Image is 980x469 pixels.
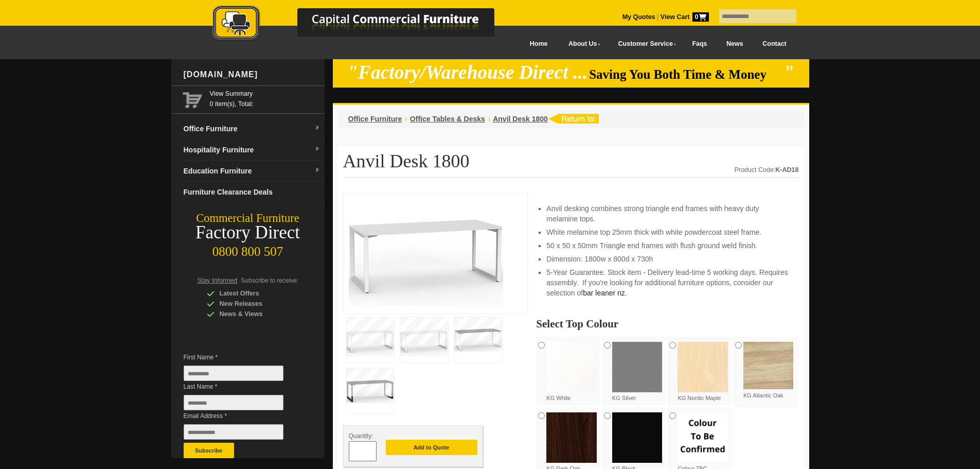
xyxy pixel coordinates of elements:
[546,240,788,251] li: 50 x 50 x 50mm Triangle end frames with flush ground weld finish.
[180,118,325,140] a: Office Furnituredropdown
[184,352,299,362] span: First Name *
[180,59,325,90] div: [DOMAIN_NAME]
[184,443,234,458] button: Subscribe
[678,342,728,392] img: KG Nordic Maple
[661,13,709,21] strong: View Cart
[410,115,485,123] a: Office Tables & Desks
[546,412,597,463] img: KG Dark Oak
[405,114,407,124] li: ›
[548,114,599,124] img: return to
[546,267,788,298] li: 5-Year Guarantee. Stock item - Delivery lead-time 5 working days. Requires assembly. If you're lo...
[210,89,320,99] a: View Summary
[184,5,544,43] img: Capital Commercial Furniture Logo
[241,277,298,284] span: Subscribe to receive:
[546,203,788,224] li: Anvil desking combines strong triangle end frames with heavy duty melamine tops.
[314,167,320,173] img: dropdown
[184,5,544,46] a: Capital Commercial Furniture Logo
[783,62,794,83] em: "
[612,342,663,392] img: KG Silver
[349,432,373,440] span: Quantity:
[488,114,490,124] li: ›
[314,125,320,131] img: dropdown
[171,211,325,225] div: Commercial Furniture
[184,366,283,381] input: First Name *
[678,412,728,463] img: Colour TBC
[210,89,320,108] span: 0 item(s), Total:
[184,411,299,421] span: Email Address *
[583,289,625,297] a: bar leaner nz
[743,342,794,389] img: KG Atlantic Oak
[753,32,796,56] a: Contact
[180,140,325,161] a: Hospitality Furnituredropdown
[386,440,477,455] button: Add to Quote
[717,32,753,56] a: News
[348,115,402,123] a: Office Furniture
[622,13,655,21] a: My Quotes
[589,67,782,81] span: Saving You Both Time & Money
[678,342,728,402] label: KG Nordic Maple
[658,13,708,21] a: View Cart0
[493,115,548,123] a: Anvil Desk 1800
[546,342,597,402] label: KG White
[314,146,320,152] img: dropdown
[546,254,788,264] li: Dimension: 1800w x 800d x 730h
[743,342,794,399] label: KG Atlantic Oak
[207,288,305,299] div: Latest Offers
[347,62,587,83] em: "Factory/Warehouse Direct ...
[343,151,799,178] h1: Anvil Desk 1800
[180,161,325,182] a: Education Furnituredropdown
[734,165,798,175] div: Product Code:
[184,381,299,392] span: Last Name *
[546,342,597,392] img: KG White
[612,342,663,402] label: KG Silver
[692,12,709,22] span: 0
[198,277,238,284] span: Stay Informed
[607,32,682,56] a: Customer Service
[184,424,283,440] input: Email Address *
[557,32,607,56] a: About Us
[207,309,305,319] div: News & Views
[180,182,325,203] a: Furniture Clearance Deals
[536,319,798,329] h2: Select Top Colour
[207,299,305,309] div: New Releases
[171,225,325,240] div: Factory Direct
[184,395,283,410] input: Last Name *
[349,199,503,305] img: Anvil Desk 1800
[775,166,798,173] strong: K-AD18
[612,412,663,463] img: KG Black
[683,32,717,56] a: Faqs
[171,239,325,259] div: 0800 800 507
[546,227,788,237] li: White melamine top 25mm thick with white powdercoat steel frame.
